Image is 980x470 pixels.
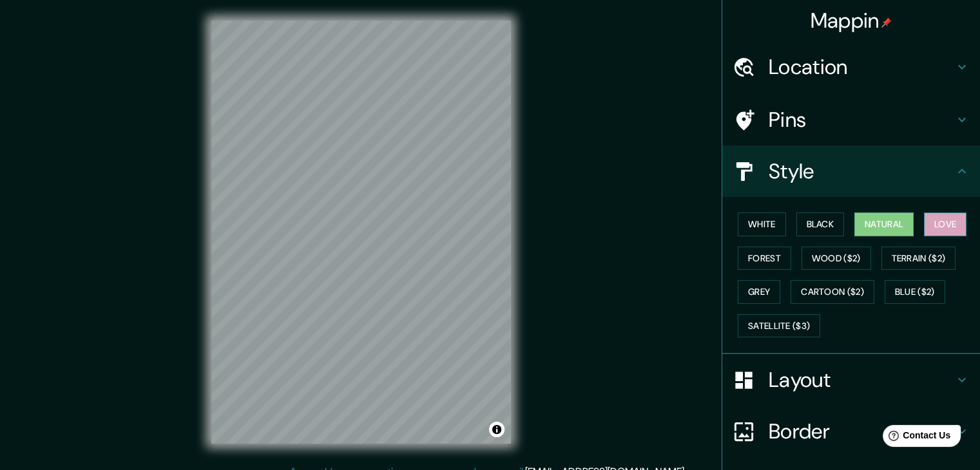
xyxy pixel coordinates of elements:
div: Style [722,146,980,197]
button: White [738,212,786,236]
button: Toggle attribution [489,422,504,437]
h4: Pins [769,107,954,133]
button: Blue ($2) [885,280,945,304]
h4: Border [769,418,954,444]
div: Layout [722,354,980,406]
div: Location [722,41,980,93]
canvas: Map [211,21,511,444]
button: Terrain ($2) [881,247,956,270]
h4: Mappin [811,8,892,33]
button: Natural [854,212,914,236]
button: Wood ($2) [802,247,871,270]
button: Grey [738,280,780,304]
button: Love [924,212,966,236]
button: Satellite ($3) [738,314,820,338]
img: pin-icon.png [881,17,892,28]
h4: Layout [769,367,954,393]
h4: Location [769,54,954,80]
button: Forest [738,247,791,270]
div: Pins [722,94,980,146]
div: Border [722,406,980,457]
h4: Style [769,158,954,184]
iframe: Help widget launcher [865,420,966,456]
button: Cartoon ($2) [791,280,874,304]
button: Black [796,212,845,236]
